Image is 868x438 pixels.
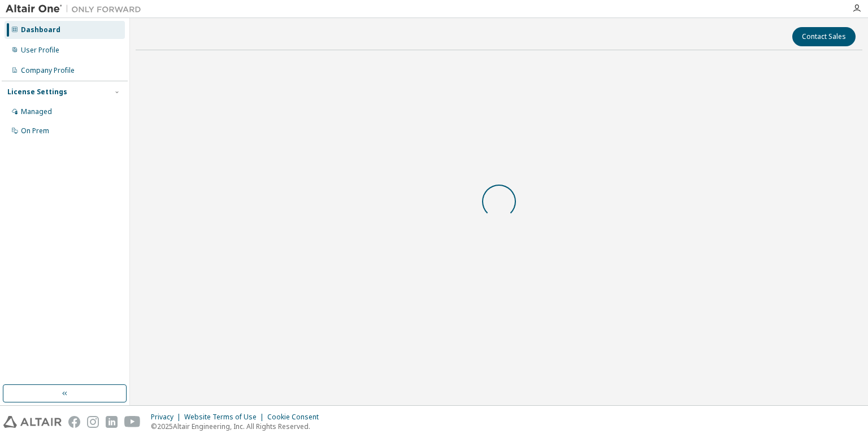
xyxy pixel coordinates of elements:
[151,413,184,422] div: Privacy
[3,416,62,428] img: altair_logo.svg
[87,416,99,428] img: instagram.svg
[151,422,325,431] p: © 2025 Altair Engineering, Inc. All Rights Reserved.
[21,66,75,75] div: Company Profile
[21,46,59,55] div: User Profile
[106,416,118,428] img: linkedin.svg
[7,87,67,97] div: License Settings
[21,107,52,116] div: Managed
[792,27,856,46] button: Contact Sales
[68,416,80,428] img: facebook.svg
[21,25,60,34] div: Dashboard
[6,3,147,15] img: Altair One
[184,413,267,422] div: Website Terms of Use
[21,126,49,135] div: On Prem
[267,413,325,422] div: Cookie Consent
[124,416,141,428] img: youtube.svg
